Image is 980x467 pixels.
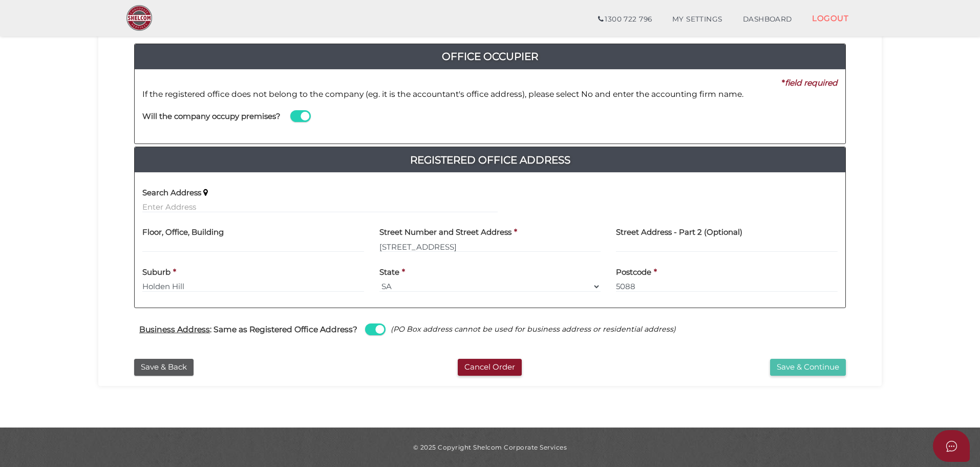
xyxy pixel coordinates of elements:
h4: Suburb [142,268,171,277]
u: Business Address [139,324,210,334]
p: If the registered office does not belong to the company (eg. it is the accountant's office addres... [142,89,838,100]
h4: Street Address - Part 2 (Optional) [616,228,742,237]
button: Cancel Order [458,359,522,376]
a: DASHBOARD [733,9,802,30]
i: field required [785,78,838,88]
h4: Street Number and Street Address [379,228,512,237]
div: © 2025 Copyright Shelcom Corporate Services [106,443,874,452]
button: Save & Continue [770,359,846,376]
h4: Search Address [142,189,201,197]
h4: State [379,268,399,277]
a: LOGOUT [802,8,859,29]
h4: : Same as Registered Office Address? [139,325,357,334]
input: Enter Address [142,201,498,213]
i: (PO Box address cannot be used for business address or residential address) [391,324,676,334]
a: Registered Office Address [135,152,845,168]
button: Open asap [933,430,970,462]
button: Save & Back [134,359,194,376]
a: MY SETTINGS [662,9,733,30]
h4: Will the company occupy premises? [142,112,281,121]
h4: Office Occupier [135,48,845,65]
i: Keep typing in your address(including suburb) until it appears [203,189,208,197]
a: 1300 722 796 [588,9,662,30]
input: Enter Address [379,241,601,252]
h4: Floor, Office, Building [142,228,224,237]
h4: Postcode [616,268,651,277]
input: Postcode must be exactly 4 digits [616,281,838,292]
